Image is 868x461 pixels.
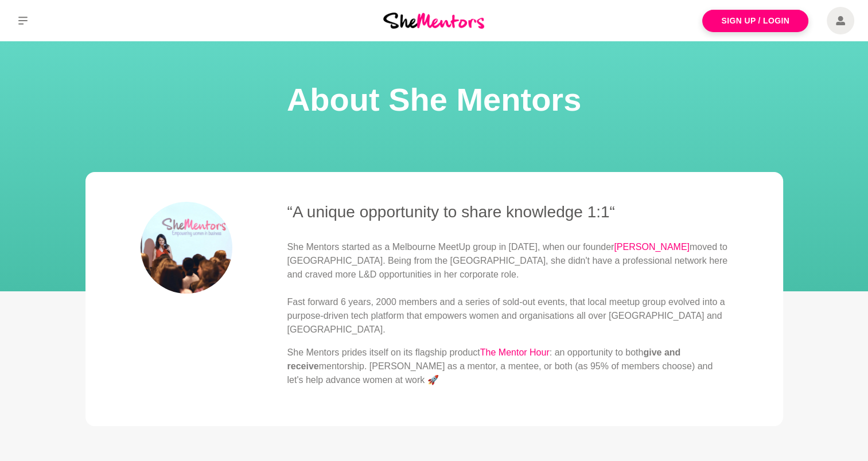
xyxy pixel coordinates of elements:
a: [PERSON_NAME] [614,242,690,252]
img: She Mentors Logo [383,13,484,28]
h1: About She Mentors [14,78,854,122]
p: She Mentors prides itself on its flagship product : an opportunity to both mentorship. [PERSON_NA... [287,346,728,387]
a: The Mentor Hour [480,347,550,357]
h3: “A unique opportunity to share knowledge 1:1“ [287,202,728,222]
a: Sign Up / Login [702,10,808,32]
p: She Mentors started as a Melbourne MeetUp group in [DATE], when our founder moved to [GEOGRAPHIC_... [287,240,728,337]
